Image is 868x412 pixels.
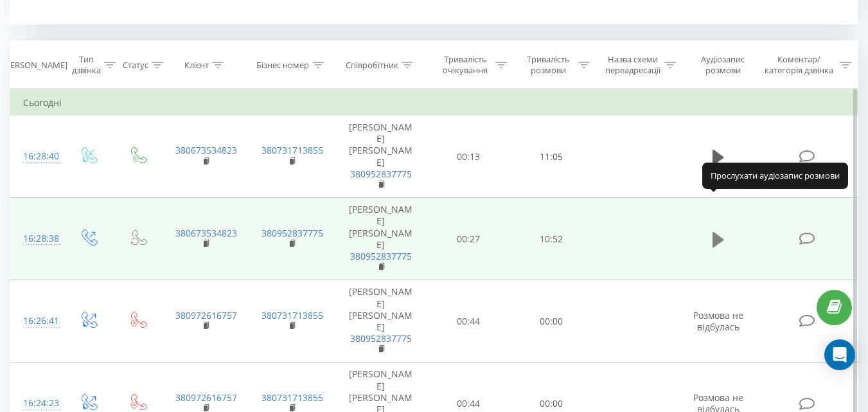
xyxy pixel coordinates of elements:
[761,54,837,76] div: Коментар/категорія дзвінка
[261,144,323,156] a: 380731713855
[175,144,237,156] a: 380673534823
[824,339,855,370] div: Open Intercom Messenger
[23,226,50,251] div: 16:28:38
[261,309,323,321] a: 380731713855
[23,144,50,169] div: 16:28:40
[335,280,427,363] td: [PERSON_NAME] [PERSON_NAME]
[184,60,209,71] div: Клієнт
[175,391,237,404] a: 380972616757
[510,116,593,198] td: 11:05
[3,60,67,71] div: [PERSON_NAME]
[693,309,743,333] span: Розмова не відбулась
[691,54,756,76] div: Аудіозапис розмови
[175,227,237,239] a: 380673534823
[175,309,237,321] a: 380972616757
[10,90,858,116] td: Сьогодні
[510,198,593,280] td: 10:52
[261,391,323,404] a: 380731713855
[427,198,510,280] td: 00:27
[427,280,510,363] td: 00:44
[427,116,510,198] td: 00:13
[256,60,309,71] div: Бізнес номер
[335,198,427,280] td: [PERSON_NAME] [PERSON_NAME]
[350,332,412,345] a: 380952837775
[510,280,593,363] td: 00:00
[346,60,398,71] div: Співробітник
[605,54,661,76] div: Назва схеми переадресації
[350,168,412,180] a: 380952837775
[335,116,427,198] td: [PERSON_NAME] [PERSON_NAME]
[261,227,323,239] a: 380952837775
[123,60,148,71] div: Статус
[350,250,412,262] a: 380952837775
[702,163,848,188] div: Прослухати аудіозапис розмови
[23,309,50,334] div: 16:26:41
[72,54,101,76] div: Тип дзвінка
[522,54,575,76] div: Тривалість розмови
[439,54,492,76] div: Тривалість очікування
